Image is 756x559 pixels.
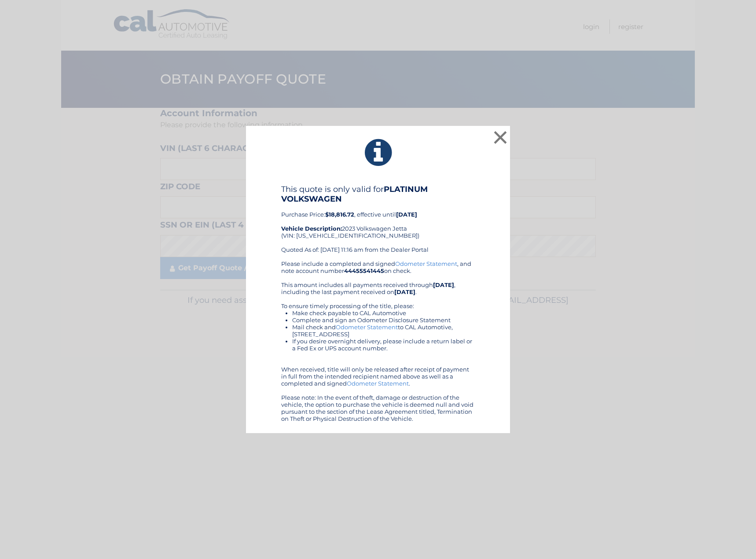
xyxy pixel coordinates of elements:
[292,324,475,338] li: Mail check and to CAL Automotive, [STREET_ADDRESS]
[292,316,475,324] li: Complete and sign an Odometer Disclosure Statement
[433,281,454,288] b: [DATE]
[292,309,475,316] li: Make check payable to CAL Automotive
[281,184,475,204] h4: This quote is only valid for
[347,380,409,387] a: Odometer Statement
[292,338,475,352] li: If you desire overnight delivery, please include a return label or a Fed Ex or UPS account number.
[281,225,342,232] strong: Vehicle Description:
[281,260,475,422] div: Please include a completed and signed , and note account number on check. This amount includes al...
[492,129,509,146] button: ×
[336,324,398,331] a: Odometer Statement
[281,184,475,260] div: Purchase Price: , effective until 2023 Volkswagen Jetta (VIN: [US_VEHICLE_IDENTIFICATION_NUMBER])...
[395,260,457,267] a: Odometer Statement
[396,211,417,218] b: [DATE]
[281,184,428,204] b: PLATINUM VOLKSWAGEN
[394,288,415,295] b: [DATE]
[325,211,354,218] b: $18,816.72
[344,267,384,274] b: 44455541445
